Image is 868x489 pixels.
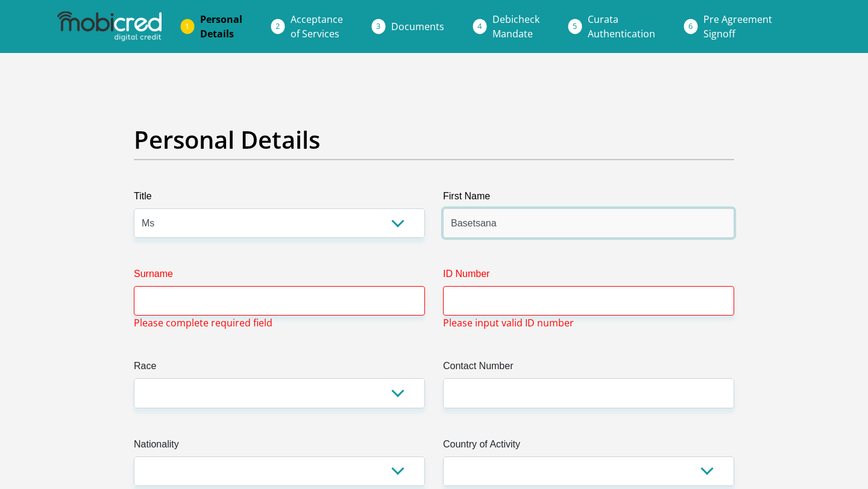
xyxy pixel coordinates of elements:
h2: Personal Details [134,125,734,154]
span: Please complete required field [134,316,272,330]
label: Nationality [134,437,425,456]
span: Curata Authentication [588,13,655,40]
span: Acceptance of Services [291,13,343,40]
span: Documents [391,20,444,33]
label: Country of Activity [443,437,734,456]
label: Title [134,189,425,208]
span: Debicheck Mandate [492,13,539,40]
span: Please input valid ID number [443,316,574,330]
label: ID Number [443,267,734,286]
a: PersonalDetails [190,7,252,46]
a: Documents [382,14,454,39]
span: Personal Details [200,13,242,40]
label: Race [134,359,425,378]
a: CurataAuthentication [578,7,665,46]
input: ID Number [443,286,734,316]
label: First Name [443,189,734,208]
a: Pre AgreementSignoff [694,7,782,46]
label: Surname [134,267,425,286]
input: Surname [134,286,425,316]
label: Contact Number [443,359,734,378]
a: DebicheckMandate [483,7,549,46]
a: Acceptanceof Services [281,7,353,46]
input: First Name [443,208,734,238]
span: Pre Agreement Signoff [703,13,772,40]
input: Contact Number [443,378,734,408]
img: mobicred logo [57,11,161,42]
